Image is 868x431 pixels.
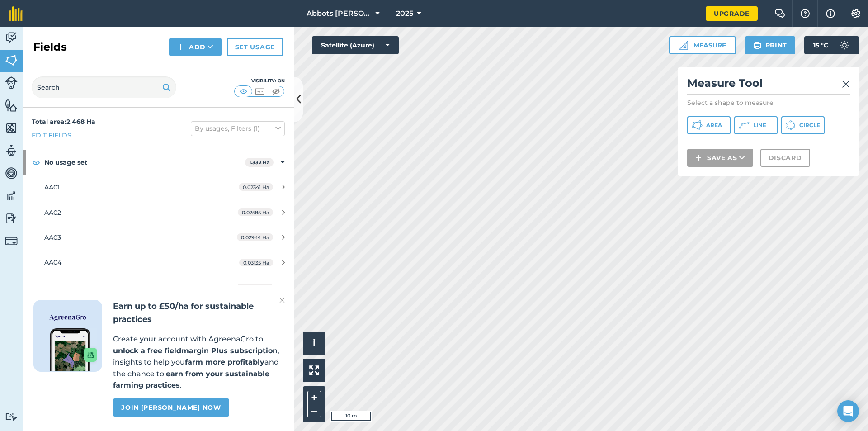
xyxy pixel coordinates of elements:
img: svg+xml;base64,PHN2ZyB4bWxucz0iaHR0cDovL3d3dy53My5vcmcvMjAwMC9zdmciIHdpZHRoPSIxOSIgaGVpZ2h0PSIyNC... [753,40,762,51]
button: Measure [669,36,736,54]
button: Area [687,116,731,134]
img: svg+xml;base64,PHN2ZyB4bWxucz0iaHR0cDovL3d3dy53My5vcmcvMjAwMC9zdmciIHdpZHRoPSIyMiIgaGVpZ2h0PSIzMC... [842,79,850,90]
span: 0.03649 Ha [237,284,273,291]
img: svg+xml;base64,PD94bWwgdmVyc2lvbj0iMS4wIiBlbmNvZGluZz0idXRmLTgiPz4KPCEtLSBHZW5lcmF0b3I6IEFkb2JlIE... [5,235,18,247]
img: svg+xml;base64,PHN2ZyB4bWxucz0iaHR0cDovL3d3dy53My5vcmcvMjAwMC9zdmciIHdpZHRoPSI1MCIgaGVpZ2h0PSI0MC... [270,87,282,96]
img: svg+xml;base64,PD94bWwgdmVyc2lvbj0iMS4wIiBlbmNvZGluZz0idXRmLTgiPz4KPCEtLSBHZW5lcmF0b3I6IEFkb2JlIE... [835,36,854,54]
img: svg+xml;base64,PHN2ZyB4bWxucz0iaHR0cDovL3d3dy53My5vcmcvMjAwMC9zdmciIHdpZHRoPSIxNyIgaGVpZ2h0PSIxNy... [826,8,835,19]
p: Create your account with AgreenaGro to , insights to help you and the chance to . [113,333,283,391]
a: AA010.02341 Ha [23,175,294,199]
img: Two speech bubbles overlapping with the left bubble in the forefront [774,9,785,18]
div: Visibility: On [234,77,285,85]
h2: Fields [33,40,67,54]
img: svg+xml;base64,PD94bWwgdmVyc2lvbj0iMS4wIiBlbmNvZGluZz0idXRmLTgiPz4KPCEtLSBHZW5lcmF0b3I6IEFkb2JlIE... [5,412,18,421]
a: Set usage [227,38,283,56]
span: AA01 [44,183,60,191]
h2: Earn up to £50/ha for sustainable practices [113,300,283,326]
button: Save as [687,149,753,167]
span: AA04 [44,258,61,266]
span: 0.03135 Ha [239,259,273,266]
img: svg+xml;base64,PHN2ZyB4bWxucz0iaHR0cDovL3d3dy53My5vcmcvMjAwMC9zdmciIHdpZHRoPSIxNCIgaGVpZ2h0PSIyNC... [177,42,184,52]
strong: earn from your sustainable farming practices [113,369,269,390]
strong: unlock a free fieldmargin Plus subscription [113,346,278,355]
img: svg+xml;base64,PD94bWwgdmVyc2lvbj0iMS4wIiBlbmNvZGluZz0idXRmLTgiPz4KPCEtLSBHZW5lcmF0b3I6IEFkb2JlIE... [5,31,18,44]
span: 0.02341 Ha [239,183,273,191]
button: 15 °C [804,36,859,54]
strong: 1.332 Ha [249,159,270,166]
img: svg+xml;base64,PHN2ZyB4bWxucz0iaHR0cDovL3d3dy53My5vcmcvMjAwMC9zdmciIHdpZHRoPSI1NiIgaGVpZ2h0PSI2MC... [5,99,18,112]
img: svg+xml;base64,PD94bWwgdmVyc2lvbj0iMS4wIiBlbmNvZGluZz0idXRmLTgiPz4KPCEtLSBHZW5lcmF0b3I6IEFkb2JlIE... [5,166,18,180]
a: AA040.03135 Ha [23,250,294,275]
img: svg+xml;base64,PHN2ZyB4bWxucz0iaHR0cDovL3d3dy53My5vcmcvMjAwMC9zdmciIHdpZHRoPSIyMiIgaGVpZ2h0PSIzMC... [279,295,285,306]
img: svg+xml;base64,PD94bWwgdmVyc2lvbj0iMS4wIiBlbmNvZGluZz0idXRmLTgiPz4KPCEtLSBHZW5lcmF0b3I6IEFkb2JlIE... [5,212,18,225]
img: A cog icon [850,9,861,18]
img: svg+xml;base64,PHN2ZyB4bWxucz0iaHR0cDovL3d3dy53My5vcmcvMjAwMC9zdmciIHdpZHRoPSI1MCIgaGVpZ2h0PSI0MC... [254,87,265,96]
a: AA050.03649 Ha [23,275,294,300]
span: 15 ° C [813,36,828,54]
span: AA05 [44,284,61,292]
a: AA030.02944 Ha [23,225,294,250]
img: svg+xml;base64,PD94bWwgdmVyc2lvbj0iMS4wIiBlbmNvZGluZz0idXRmLTgiPz4KPCEtLSBHZW5lcmF0b3I6IEFkb2JlIE... [5,189,18,203]
button: – [307,404,321,417]
input: Search [32,76,176,98]
strong: No usage set [44,150,245,175]
img: svg+xml;base64,PHN2ZyB4bWxucz0iaHR0cDovL3d3dy53My5vcmcvMjAwMC9zdmciIHdpZHRoPSI1NiIgaGVpZ2h0PSI2MC... [5,121,18,135]
span: 0.02944 Ha [237,233,273,241]
div: Open Intercom Messenger [837,400,859,422]
span: i [313,337,316,349]
span: Abbots [PERSON_NAME] [307,8,372,19]
span: 0.02585 Ha [238,208,273,216]
span: AA02 [44,208,61,217]
img: svg+xml;base64,PHN2ZyB4bWxucz0iaHR0cDovL3d3dy53My5vcmcvMjAwMC9zdmciIHdpZHRoPSI1MCIgaGVpZ2h0PSI0MC... [238,87,249,96]
button: + [307,391,321,404]
button: Print [745,36,796,54]
img: svg+xml;base64,PHN2ZyB4bWxucz0iaHR0cDovL3d3dy53My5vcmcvMjAwMC9zdmciIHdpZHRoPSI1NiIgaGVpZ2h0PSI2MC... [5,53,18,67]
img: svg+xml;base64,PD94bWwgdmVyc2lvbj0iMS4wIiBlbmNvZGluZz0idXRmLTgiPz4KPCEtLSBHZW5lcmF0b3I6IEFkb2JlIE... [5,76,18,89]
button: Circle [781,116,825,134]
a: Edit fields [32,130,71,140]
a: AA020.02585 Ha [23,200,294,225]
button: i [303,332,325,355]
img: Ruler icon [679,41,688,50]
span: Circle [799,122,820,129]
img: fieldmargin Logo [9,6,23,21]
span: 2025 [396,8,413,19]
div: No usage set1.332 Ha [23,150,294,175]
img: svg+xml;base64,PHN2ZyB4bWxucz0iaHR0cDovL3d3dy53My5vcmcvMjAwMC9zdmciIHdpZHRoPSIxOCIgaGVpZ2h0PSIyNC... [32,157,40,168]
a: Join [PERSON_NAME] now [113,398,229,417]
img: Screenshot of the Gro app [50,328,97,371]
span: Line [753,122,766,129]
strong: Total area : 2.468 Ha [32,118,95,126]
button: Add [169,38,222,56]
button: Discard [760,149,810,167]
button: Line [734,116,778,134]
img: svg+xml;base64,PHN2ZyB4bWxucz0iaHR0cDovL3d3dy53My5vcmcvMjAwMC9zdmciIHdpZHRoPSIxNCIgaGVpZ2h0PSIyNC... [695,152,702,163]
button: Satellite (Azure) [312,36,399,54]
img: Four arrows, one pointing top left, one top right, one bottom right and the last bottom left [309,365,319,375]
p: Select a shape to measure [687,98,850,107]
strong: farm more profitably [185,358,264,366]
img: svg+xml;base64,PD94bWwgdmVyc2lvbj0iMS4wIiBlbmNvZGluZz0idXRmLTgiPz4KPCEtLSBHZW5lcmF0b3I6IEFkb2JlIE... [5,144,18,157]
h2: Measure Tool [687,76,850,95]
a: Upgrade [706,6,758,21]
img: svg+xml;base64,PHN2ZyB4bWxucz0iaHR0cDovL3d3dy53My5vcmcvMjAwMC9zdmciIHdpZHRoPSIxOSIgaGVpZ2h0PSIyNC... [162,82,171,93]
span: Area [706,122,722,129]
button: By usages, Filters (1) [191,121,285,136]
span: AA03 [44,233,61,242]
img: A question mark icon [800,9,811,18]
